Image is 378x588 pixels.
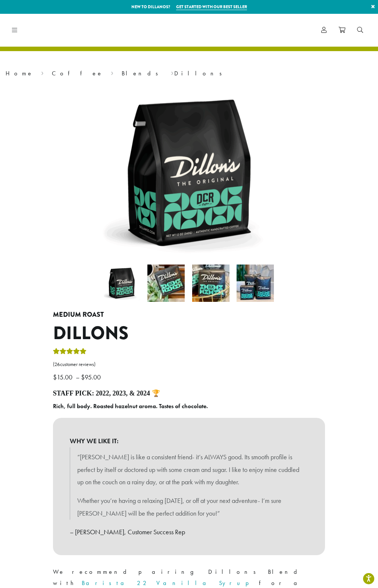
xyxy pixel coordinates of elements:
p: “[PERSON_NAME] is like a consistent friend- it’s ALWAYS good. Its smooth profile is perfect by it... [77,451,301,488]
nav: Breadcrumb [6,69,372,78]
a: Coffee [52,69,103,77]
bdi: 95.00 [81,373,103,381]
img: Dillons - Image 4 [237,265,274,302]
span: 26 [54,361,60,367]
a: Search [351,24,369,36]
h4: Staff Pick: 2022, 2023, & 2024 🏆 [53,390,325,398]
span: › [41,66,44,78]
h4: Medium Roast [53,311,325,319]
b: Rich, full body. Roasted hazelnut aroma. Tastes of chocolate. [53,402,208,410]
a: Home [6,69,33,77]
a: Blends [122,69,163,77]
h1: Dillons [53,323,325,344]
img: Dillons - Image 3 [192,265,229,302]
p: – [PERSON_NAME], Customer Success Rep [70,526,309,538]
a: (26customer reviews) [53,361,325,368]
span: $ [81,373,85,381]
bdi: 15.00 [53,373,74,381]
span: › [171,66,174,78]
p: Whether you’re having a relaxing [DATE], or off at your next adventure- I’m sure [PERSON_NAME] wi... [77,494,301,520]
img: Dillons [103,265,140,302]
span: – [76,373,79,381]
b: WHY WE LIKE IT: [70,435,309,447]
a: Barista 22 Vanilla Syrup [82,579,259,587]
span: $ [53,373,57,381]
img: Dillons - Image 2 [147,265,185,302]
span: › [111,66,113,78]
div: Rated 5.00 out of 5 [53,347,87,358]
a: Get started with our best seller [176,4,247,10]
